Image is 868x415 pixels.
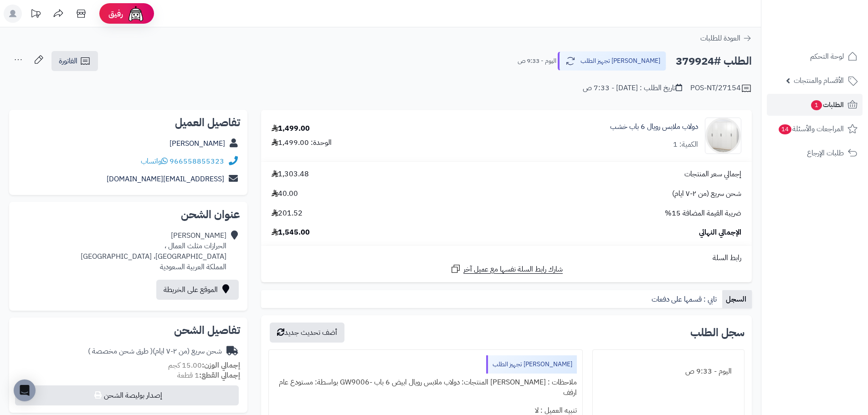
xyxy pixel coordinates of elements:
span: 1 [811,100,822,110]
h2: تفاصيل العميل [16,117,240,128]
span: إجمالي سعر المنتجات [684,169,741,179]
span: العودة للطلبات [700,33,740,44]
a: تحديثات المنصة [24,5,47,25]
span: طلبات الإرجاع [807,147,844,159]
div: الكمية: 1 [673,139,698,150]
h3: سجل الطلب [690,327,745,338]
button: [PERSON_NAME] تجهيز الطلب [558,51,666,71]
a: تابي : قسمها على دفعات [648,290,722,308]
a: المراجعات والأسئلة14 [767,118,863,140]
img: ai-face.png [127,5,145,23]
span: الأقسام والمنتجات [794,74,844,87]
a: [EMAIL_ADDRESS][DOMAIN_NAME] [107,174,224,184]
span: 201.52 [272,208,303,219]
a: 966558855323 [169,156,224,167]
div: الوحدة: 1,499.00 [272,138,332,148]
span: الإجمالي النهائي [699,227,741,238]
a: السجل [722,290,752,308]
div: Open Intercom Messenger [14,379,36,401]
div: [PERSON_NAME] تجهيز الطلب [486,355,577,374]
a: الطلبات1 [767,94,863,116]
span: الطلبات [810,98,844,111]
strong: إجمالي القطع: [199,370,240,381]
strong: إجمالي الوزن: [202,360,240,371]
span: 14 [779,124,791,134]
span: شحن سريع (من ٢-٧ ايام) [672,189,741,199]
div: رابط السلة [265,253,748,263]
img: 1747846302-1-90x90.jpg [705,118,741,154]
div: شحن سريع (من ٢-٧ ايام) [88,346,222,357]
h2: عنوان الشحن [16,209,240,220]
span: رفيق [108,8,123,19]
a: دولاب ملابس رويال 6 باب خشب [610,122,698,132]
span: الفاتورة [59,56,77,67]
button: أضف تحديث جديد [270,323,344,343]
span: ضريبة القيمة المضافة 15% [665,208,741,219]
div: 1,499.00 [272,123,310,134]
h2: الطلب #379924 [676,52,752,71]
span: شارك رابط السلة نفسها مع عميل آخر [463,264,563,275]
a: طلبات الإرجاع [767,142,863,164]
small: اليوم - 9:33 ص [518,56,556,66]
button: إصدار بوليصة الشحن [15,385,239,405]
a: [PERSON_NAME] [169,138,225,149]
a: شارك رابط السلة نفسها مع عميل آخر [450,263,563,275]
div: [PERSON_NAME] الحرازات مثلث العمال ، [GEOGRAPHIC_DATA]، [GEOGRAPHIC_DATA] المملكة العربية السعودية [81,231,226,272]
div: ملاحظات : [PERSON_NAME] المنتجات: دولاب ملابس رويال ابيض 6 باب -GW9006 بواسطة: مستودع عام ارفف [274,374,576,402]
div: تاريخ الطلب : [DATE] - 7:33 ص [583,83,682,93]
span: 1,545.00 [272,227,310,238]
a: العودة للطلبات [700,33,752,44]
span: المراجعات والأسئلة [778,123,844,135]
a: واتساب [141,156,168,167]
small: 1 قطعة [177,370,240,381]
a: الموقع على الخريطة [156,280,239,300]
span: 40.00 [272,189,298,199]
span: ( طرق شحن مخصصة ) [88,346,153,357]
span: لوحة التحكم [810,50,844,63]
a: لوحة التحكم [767,46,863,67]
span: 1,303.48 [272,169,309,179]
small: 15.00 كجم [168,360,240,371]
img: logo-2.png [806,23,859,42]
div: اليوم - 9:33 ص [598,363,739,380]
h2: تفاصيل الشحن [16,325,240,336]
a: الفاتورة [51,51,98,71]
div: POS-NT/27154 [690,83,752,94]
